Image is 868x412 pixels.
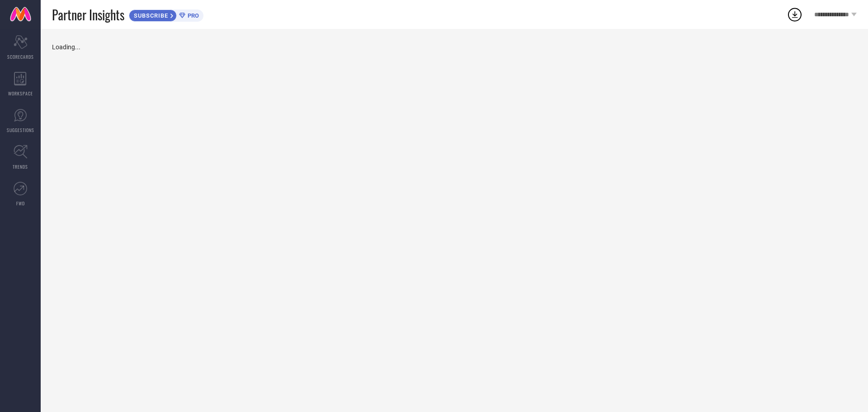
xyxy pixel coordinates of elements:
[16,200,25,207] span: FWD
[787,6,803,23] div: Open download list
[8,90,33,97] span: WORKSPACE
[185,12,199,19] span: PRO
[7,53,34,60] span: SCORECARDS
[7,127,34,133] span: SUGGESTIONS
[52,5,124,24] span: Partner Insights
[129,12,170,19] span: SUBSCRIBE
[13,163,28,170] span: TRENDS
[52,43,80,51] span: Loading...
[129,7,203,22] a: SUBSCRIBEPRO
